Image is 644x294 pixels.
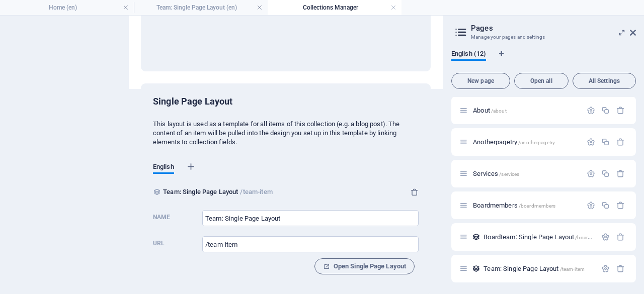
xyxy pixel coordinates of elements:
[601,201,610,210] div: Duplicate
[323,260,406,272] span: Open Single Page Layout
[411,188,419,196] button: Delete
[470,139,582,145] div: Anotherpagetry/anotherpagetry
[470,170,582,177] div: Services/services
[519,78,564,84] span: Open all
[153,161,174,175] span: English
[153,95,233,108] h6: Single Page Layout
[499,171,519,177] span: /services
[616,264,625,273] div: Remove
[456,78,506,84] span: New page
[240,186,272,198] p: /team-item
[480,265,596,272] div: Team: Single Page Layout/team-item
[491,108,507,114] span: /about
[484,265,585,272] span: Team: Single Page Layout
[573,73,636,89] button: All Settings
[163,186,238,198] p: Team: Single Page Layout
[153,120,419,147] p: This layout is used as a template for all items of this collection (e.g. a blog post). The conten...
[470,202,582,209] div: Boardmembers/boardmembers
[314,258,415,274] button: Open Single Page Layout
[451,73,510,89] button: New page
[480,234,596,240] div: Boardteam: Single Page Layout/boardteam-item
[471,24,636,33] h2: Pages
[519,203,556,209] span: /boardmembers
[472,233,480,241] div: This layout is used as a template for all items (e.g. a blog post) of this collection. The conten...
[587,201,595,210] div: Settings
[560,266,585,272] span: /team-item
[601,264,610,273] div: Settings
[601,169,610,178] div: Duplicate
[601,138,610,146] div: Duplicate
[616,169,625,178] div: Remove
[202,210,419,226] input: Name
[473,138,555,146] span: Click to open page
[514,73,569,89] button: Open all
[473,202,555,209] span: Boardmembers
[601,233,610,241] div: Settings
[473,170,519,177] span: Click to open page
[601,106,610,115] div: Duplicate
[470,107,582,114] div: About/about
[587,169,595,178] div: Settings
[153,239,165,247] p: To display a collection item this prefix URL is added in front of each item slug. E.g. If we add ...
[134,2,268,13] h4: Team: Single Page Layout (en)
[202,236,419,252] input: Url
[153,213,170,221] p: Name of the Single Page Layout
[577,78,631,84] span: All Settings
[473,107,507,114] span: Click to open page
[268,2,401,13] h4: Collections Manager
[451,48,486,62] span: English (12)
[472,264,480,273] div: This layout is used as a template for all items (e.g. a blog post) of this collection. The conten...
[471,33,616,42] h3: Manage your pages and settings
[616,106,625,115] div: Remove
[616,233,625,241] div: Remove
[518,140,555,145] span: /anotherpagetry
[616,138,625,146] div: Remove
[575,235,613,240] span: /boardteam-item
[451,50,636,69] div: Language Tabs
[587,106,595,115] div: Settings
[484,233,613,241] span: Boardteam: Single Page Layout
[587,138,595,146] div: Settings
[616,201,625,210] div: Remove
